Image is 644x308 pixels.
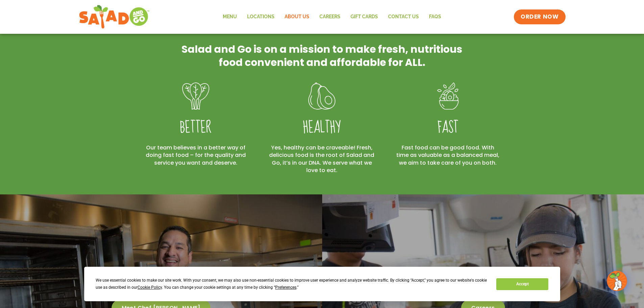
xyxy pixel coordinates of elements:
[12,276,310,295] h2: Our culinary ninja
[96,277,488,291] div: We use essential cookies to make our site work. With your consent, we may also use non-essential ...
[138,285,162,290] span: Cookie Policy
[280,9,314,25] a: About Us
[424,9,446,25] a: FAQs
[269,118,375,137] h4: Healthy
[84,267,560,301] div: Cookie Consent Prompt
[242,9,280,25] a: Locations
[496,278,548,290] button: Accept
[314,9,345,25] a: Careers
[180,43,464,69] h2: Salad and Go is on a mission to make fresh, nutritious food convenient and affordable for ALL.
[218,9,446,25] nav: Menu
[143,118,249,137] h4: Better
[514,9,565,24] a: ORDER NOW
[395,118,501,137] h4: FAST
[269,144,375,174] h2: Yes, healthy can be craveable! Fresh, delicious food is the root of Salad and Go, it’s in our DNA...
[395,144,501,167] h2: Fast food can be good food. With time as valuable as a balanced meal, we aim to take care of you ...
[79,3,150,30] img: new-SAG-logo-768×292
[521,13,558,21] span: ORDER NOW
[143,144,249,167] h2: Our team believes in a better way of doing fast food – for the quality and service you want and d...
[345,9,383,25] a: GIFT CARDS
[607,271,626,290] img: wpChatIcon
[218,9,242,25] a: Menu
[275,285,296,290] span: Preferences
[383,9,424,25] a: Contact Us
